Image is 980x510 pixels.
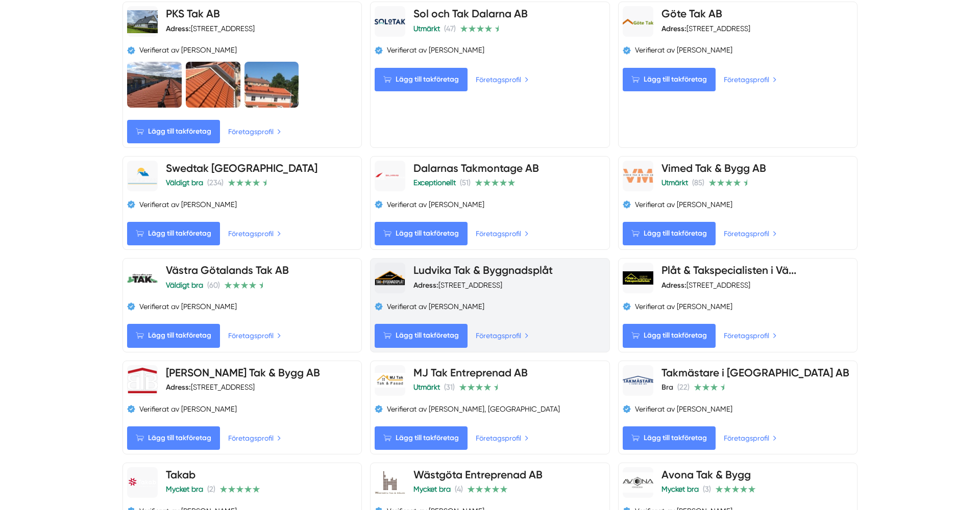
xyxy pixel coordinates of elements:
[244,62,299,108] img: Företagsbild på PKS Tak AB – Ett takföretag i Jönköpings län
[375,270,405,286] img: Ludvika Tak & Byggnadsplåt logotyp
[127,10,158,34] img: PKS Tak AB logotyp
[623,222,716,245] : Lägg till takföretag
[166,162,317,174] a: Swedtak [GEOGRAPHIC_DATA]
[413,468,543,481] a: Wästgöta Entreprenad AB
[127,62,182,108] img: Företagsbild på PKS Tak AB – Ett takföretag i Jönköpings län 2024
[375,19,405,24] img: Sol och Tak Dalarna AB logotyp
[166,485,203,493] span: Mycket bra
[375,68,468,91] : Lägg till takföretag
[444,24,456,33] span: (47)
[375,467,405,498] img: Wästgöta Entreprenad AB logotyp
[375,324,468,347] : Lägg till takföretag
[166,382,255,392] div: [STREET_ADDRESS]
[724,228,777,239] a: Företagsprofil
[635,199,732,210] span: Verifierat av [PERSON_NAME]
[413,280,438,290] strong: Adress:
[413,485,451,493] span: Mycket bra
[387,199,484,210] span: Verifierat av [PERSON_NAME]
[623,271,653,285] img: Plåt & Takspecialisten i Värmland AB logotyp
[724,432,777,444] a: Företagsprofil
[228,330,281,341] a: Företagsprofil
[139,404,237,414] span: Verifierat av [PERSON_NAME]
[661,382,673,392] span: Bra
[623,324,716,347] : Lägg till takföretag
[127,476,158,489] img: Takab logotyp
[476,330,529,341] a: Företagsprofil
[661,178,688,187] span: Utmärkt
[375,373,405,388] img: MJ Tak Entreprenad AB logotyp
[661,24,687,33] strong: Adress:
[166,468,195,481] a: Takab
[661,23,750,34] div: [STREET_ADDRESS]
[127,324,220,347] : Lägg till takföretag
[207,485,215,493] span: (2)
[476,228,529,239] a: Företagsprofil
[166,7,220,20] a: PKS Tak AB
[661,264,796,276] a: Plåt & Takspecialisten i Vä...
[139,301,237,312] span: Verifierat av [PERSON_NAME]
[166,23,255,34] div: [STREET_ADDRESS]
[455,485,463,493] span: (4)
[413,366,528,379] a: MJ Tak Entreprenad AB
[387,301,484,312] span: Verifierat av [PERSON_NAME]
[623,426,716,450] : Lägg till takföretag
[127,368,158,393] img: Bergströms Tak & Bygg AB logotyp
[127,222,220,245] : Lägg till takföretag
[375,172,405,180] img: Dalarnas Takmontage AB logotyp
[166,264,289,276] a: Västra Götalands Tak AB
[703,485,711,493] span: (3)
[413,162,539,174] a: Dalarnas Takmontage AB
[476,432,529,444] a: Företagsprofil
[139,45,237,55] span: Verifierat av [PERSON_NAME]
[127,167,158,185] img: Swedtak Skåne logotyp
[413,383,440,391] span: Utmärkt
[661,468,751,481] a: Avona Tak & Bygg
[228,126,281,137] a: Företagsprofil
[724,74,777,85] a: Företagsprofil
[166,281,203,289] span: Väldigt bra
[127,263,158,293] img: Västra Götalands Tak AB logotyp
[413,264,553,276] a: Ludvika Tak & Byggnadsplåt
[661,280,687,290] strong: Adress:
[623,472,653,493] img: Avona Tak & Bygg logotyp
[413,280,502,290] div: [STREET_ADDRESS]
[661,366,849,379] a: Takmästare i [GEOGRAPHIC_DATA] AB
[375,426,468,450] : Lägg till takföretag
[623,19,653,24] img: Göte Tak AB logotyp
[166,382,191,392] strong: Adress:
[127,120,220,143] : Lägg till takföretag
[635,404,732,414] span: Verifierat av [PERSON_NAME]
[228,432,281,444] a: Företagsprofil
[623,376,653,385] img: Takmästare i Sverige AB logotyp
[623,168,653,183] img: Vimed Tak & Bygg AB logotyp
[413,178,456,187] span: Exceptionellt
[207,281,220,289] span: (60)
[207,178,224,187] span: (234)
[413,7,528,20] a: Sol och Tak Dalarna AB
[166,24,191,33] strong: Adress:
[661,280,750,290] div: [STREET_ADDRESS]
[387,404,560,414] span: Verifierat av [PERSON_NAME], [GEOGRAPHIC_DATA]
[476,74,529,85] a: Företagsprofil
[387,45,484,55] span: Verifierat av [PERSON_NAME]
[677,383,690,391] span: (22)
[623,68,716,91] : Lägg till takföretag
[724,330,777,341] a: Företagsprofil
[139,199,237,210] span: Verifierat av [PERSON_NAME]
[635,45,732,55] span: Verifierat av [PERSON_NAME]
[692,178,704,187] span: (85)
[127,426,220,450] : Lägg till takföretag
[186,62,240,108] img: Företagsbild på PKS Tak AB – En takläggare i Jönköpings län
[166,366,320,379] a: [PERSON_NAME] Tak & Bygg AB
[413,24,440,33] span: Utmärkt
[661,162,766,174] a: Vimed Tak & Bygg AB
[375,222,468,245] : Lägg till takföretag
[661,7,722,20] a: Göte Tak AB
[444,383,455,391] span: (31)
[166,178,203,187] span: Väldigt bra
[635,301,732,312] span: Verifierat av [PERSON_NAME]
[460,178,471,187] span: (51)
[228,228,281,239] a: Företagsprofil
[661,485,699,493] span: Mycket bra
